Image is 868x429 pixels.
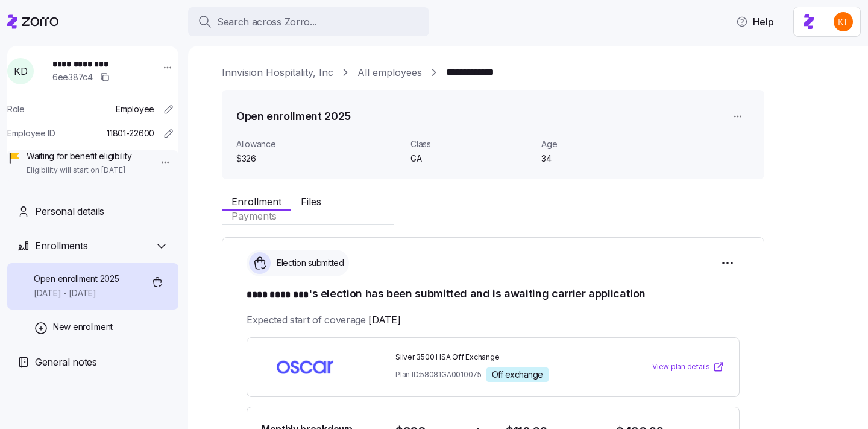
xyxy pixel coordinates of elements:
span: 6ee387c4 [52,71,93,83]
span: Off exchange [492,369,543,380]
span: Role [7,103,25,115]
span: [DATE] [368,313,400,328]
span: Employee ID [7,127,55,139]
span: GA [410,153,532,165]
span: Enrollment [231,197,281,206]
a: View plan details [652,361,725,373]
span: [DATE] - [DATE] [34,287,119,299]
img: Oscar [262,353,348,381]
span: Election submitted [273,257,344,269]
span: Plan ID: 58081GA0010075 [395,369,482,380]
h1: 's election has been submitted and is awaiting carrier application [247,286,740,303]
span: 11801-22600 [107,127,154,139]
button: Search across Zorro... [188,7,429,36]
span: Payments [231,211,277,221]
span: Enrollments [35,238,87,253]
span: Files [301,197,321,206]
span: General notes [35,355,97,370]
span: View plan details [652,361,710,373]
span: Help [736,14,774,29]
span: K D [14,66,27,76]
span: Search across Zorro... [217,14,316,30]
span: Expected start of coverage [247,313,400,328]
span: Employee [116,103,154,115]
span: Personal details [35,204,104,219]
span: New enrollment [53,321,113,333]
span: Eligibility will start on [DATE] [27,165,131,176]
img: aad2ddc74cf02b1998d54877cdc71599 [834,12,853,31]
span: $326 [236,153,401,165]
button: Help [726,10,784,34]
span: Waiting for benefit eligibility [27,150,131,162]
span: Class [410,138,532,150]
span: Open enrollment 2025 [34,273,119,285]
span: Silver 3500 HSA Off Exchange [395,352,606,363]
span: Allowance [236,138,401,150]
a: Innvision Hospitality, Inc [222,65,333,80]
span: 34 [541,153,662,165]
span: Age [541,138,662,150]
h1: Open enrollment 2025 [236,109,351,124]
a: All employees [357,65,422,80]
